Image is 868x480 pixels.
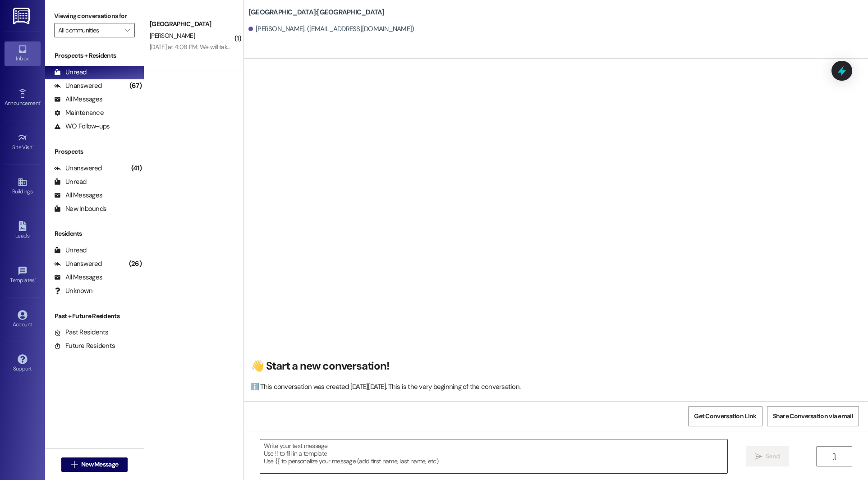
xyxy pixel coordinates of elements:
[32,143,34,149] span: •
[54,328,109,337] div: Past Residents
[54,81,102,91] div: Unanswered
[54,286,92,296] div: Unknown
[5,307,41,332] a: Account
[248,24,414,34] div: [PERSON_NAME]. ([EMAIL_ADDRESS][DOMAIN_NAME])
[54,191,102,200] div: All Messages
[129,161,144,175] div: (41)
[248,8,385,17] b: [GEOGRAPHIC_DATA]: [GEOGRAPHIC_DATA]
[127,79,144,93] div: (67)
[40,99,41,105] span: •
[54,177,87,187] div: Unread
[45,147,144,156] div: Prospects
[5,130,41,155] a: Site Visit •
[54,204,106,214] div: New Inbounds
[81,460,118,469] span: New Message
[773,411,853,421] span: Share Conversation via email
[746,446,790,466] button: Send
[5,174,41,199] a: Buildings
[54,341,115,351] div: Future Residents
[694,411,756,421] span: Get Conversation Link
[54,246,87,255] div: Unread
[5,219,41,243] a: Leads
[54,9,135,23] label: Viewing conversations for
[831,453,837,460] i: 
[5,263,41,288] a: Templates •
[688,406,762,426] button: Get Conversation Link
[71,461,78,468] i: 
[5,41,41,66] a: Inbox
[54,108,104,118] div: Maintenance
[45,229,144,238] div: Residents
[755,453,762,460] i: 
[125,27,130,34] i: 
[54,259,102,269] div: Unanswered
[35,276,36,282] span: •
[251,382,857,392] div: ℹ️ This conversation was created [DATE][DATE]. This is the very beginning of the conversation.
[54,68,87,77] div: Unread
[54,122,110,131] div: WO Follow-ups
[54,273,102,282] div: All Messages
[150,19,233,29] div: [GEOGRAPHIC_DATA]
[766,452,780,461] span: Send
[45,51,144,60] div: Prospects + Residents
[150,32,195,40] span: [PERSON_NAME]
[251,359,857,373] h2: 👋 Start a new conversation!
[5,352,41,376] a: Support
[54,95,102,104] div: All Messages
[54,164,102,173] div: Unanswered
[767,406,859,426] button: Share Conversation via email
[150,43,245,51] div: [DATE] at 4:08 PM: We will take 1303!
[61,457,128,472] button: New Message
[127,257,144,271] div: (26)
[13,8,32,24] img: ResiDesk Logo
[45,311,144,321] div: Past + Future Residents
[58,23,120,37] input: All communities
